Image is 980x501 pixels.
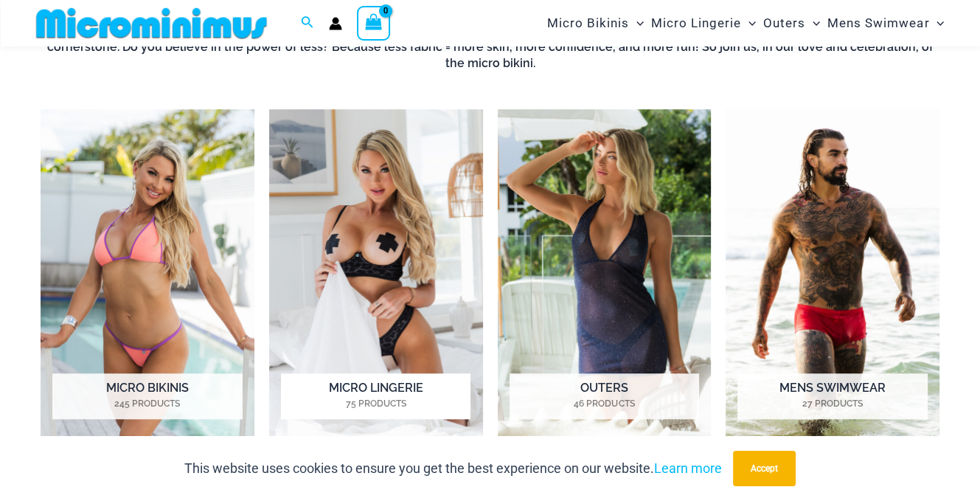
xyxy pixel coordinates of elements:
[647,4,760,42] a: Micro LingerieMenu ToggleMenu Toggle
[741,4,756,42] span: Menu Toggle
[41,109,254,440] img: Micro Bikinis
[301,14,314,32] a: Search icon link
[929,4,944,42] span: Menu Toggle
[827,4,929,42] span: Mens Swimwear
[654,460,722,476] a: Learn more
[760,4,824,42] a: OutersMenu ToggleMenu Toggle
[510,397,699,410] mark: 46 Products
[763,4,805,42] span: Outers
[737,397,927,410] mark: 27 Products
[30,7,273,40] img: MM SHOP LOGO FLAT
[41,109,254,440] a: Visit product category Micro Bikinis
[269,109,483,440] a: Visit product category Micro Lingerie
[281,373,470,419] h2: Micro Lingerie
[498,109,712,440] a: Visit product category Outers
[824,4,948,42] a: Mens SwimwearMenu ToggleMenu Toggle
[726,109,939,440] img: Mens Swimwear
[733,451,796,486] button: Accept
[498,109,712,440] img: Outers
[329,17,342,30] a: Account icon link
[629,4,644,42] span: Menu Toggle
[52,373,242,419] h2: Micro Bikinis
[805,4,820,42] span: Menu Toggle
[510,373,699,419] h2: Outers
[269,109,483,440] img: Micro Lingerie
[184,457,722,480] p: This website uses cookies to ensure you get the best experience on our website.
[726,109,939,440] a: Visit product category Mens Swimwear
[357,6,391,40] a: View Shopping Cart, empty
[541,2,951,44] nav: Site Navigation
[281,397,470,410] mark: 75 Products
[52,397,242,410] mark: 245 Products
[651,4,741,42] span: Micro Lingerie
[543,4,647,42] a: Micro BikinisMenu ToggleMenu Toggle
[737,373,927,419] h2: Mens Swimwear
[547,4,629,42] span: Micro Bikinis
